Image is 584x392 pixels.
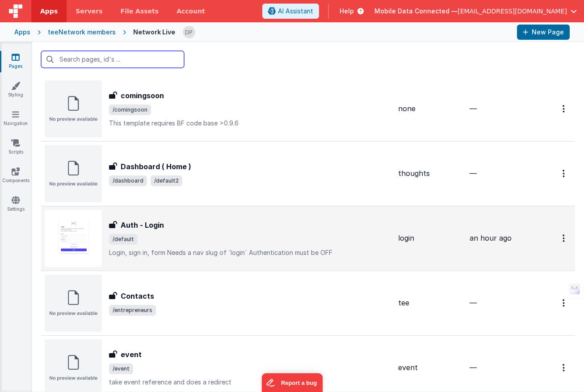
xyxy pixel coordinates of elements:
[557,359,571,377] button: Options
[340,7,354,16] span: Help
[109,248,391,257] p: Login, sign in, form Needs a nav slug of `login` Authentication must be OFF
[41,51,184,68] input: Search pages, id's ...
[262,4,319,19] button: AI Assistant
[398,298,462,308] div: tee
[40,7,58,16] span: Apps
[470,363,477,372] span: —
[121,7,159,16] span: File Assets
[458,7,567,16] span: [EMAIL_ADDRESS][DOMAIN_NAME]
[133,28,175,37] div: Network Live
[470,104,477,113] span: —
[557,229,571,247] button: Options
[121,161,191,172] h3: Dashboard ( Home )
[109,363,133,374] span: /event
[109,378,391,387] p: take event reference and does a redirect
[398,233,462,243] div: login
[121,291,154,301] h3: Contacts
[398,168,462,179] div: thoughts
[121,90,164,101] h3: comingsoon
[109,234,138,245] span: /default
[398,104,462,114] div: none
[374,7,458,16] span: Mobile Data Connected —
[261,373,323,392] iframe: Marker.io feedback button
[109,175,147,186] span: /dashboard
[151,175,182,186] span: /default2
[109,119,391,128] p: This template requires BF code base >0.9.6
[557,294,571,312] button: Options
[121,349,142,360] h3: event
[121,220,164,230] h3: Auth - Login
[398,363,462,373] div: event
[76,7,102,16] span: Servers
[183,26,195,38] img: d6e3be1ce36d7fc35c552da2480304ca
[517,25,570,40] button: New Page
[48,28,116,37] div: teeNetwork members
[109,305,156,316] span: /entrepreneurs
[557,164,571,183] button: Options
[278,7,313,16] span: AI Assistant
[109,104,151,115] span: /comingsoon
[557,100,571,118] button: Options
[14,28,30,37] div: Apps
[470,169,477,178] span: —
[470,234,512,242] span: an hour ago
[470,298,477,307] span: —
[374,7,577,16] button: Mobile Data Connected — [EMAIL_ADDRESS][DOMAIN_NAME]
